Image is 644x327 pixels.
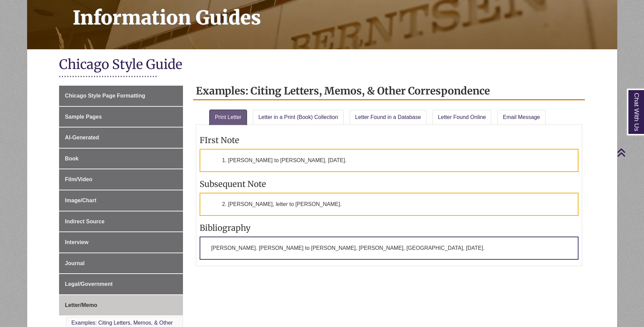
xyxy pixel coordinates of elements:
a: Chicago Style Page Formatting [59,86,183,106]
a: Letter Found in a Database [350,110,426,125]
span: Chicago Style Page Formatting [65,93,145,99]
a: AI-Generated [59,127,183,148]
a: Letter/Memo [59,295,183,315]
span: Indirect Source [65,219,104,224]
a: Legal/Government [59,274,183,294]
a: Print Letter [209,110,247,125]
a: Book [59,149,183,169]
p: [PERSON_NAME]. [PERSON_NAME] to [PERSON_NAME], [PERSON_NAME], [GEOGRAPHIC_DATA], [DATE]. [200,237,578,260]
a: Letter in a Print (Book) Collection [253,110,344,125]
span: Image/Chart [65,197,96,203]
a: Back to Top [617,148,642,157]
h3: Subsequent Note [200,179,578,189]
span: Letter/Memo [65,302,97,308]
a: Image/Chart [59,190,183,211]
a: Email Message [497,110,545,125]
span: Journal [65,260,85,266]
p: 2. [PERSON_NAME], letter to [PERSON_NAME]. [200,193,578,216]
h3: Bibliography [200,223,578,233]
span: Interview [65,239,88,245]
h3: FIrst Note [200,135,578,145]
span: Film/Video [65,176,92,182]
span: Sample Pages [65,114,102,120]
a: Journal [59,253,183,274]
span: AI-Generated [65,135,99,140]
a: Indirect Source [59,211,183,232]
h2: Examples: Citing Letters, Memos, & Other Correspondence [193,82,585,100]
p: 1. [PERSON_NAME] to [PERSON_NAME], [DATE]. [200,149,578,172]
a: Interview [59,232,183,253]
h1: Chicago Style Guide [59,56,585,74]
a: Sample Pages [59,107,183,127]
a: Letter Found Online [433,110,491,125]
span: Book [65,156,78,161]
a: Film/Video [59,169,183,190]
span: Legal/Government [65,281,112,287]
